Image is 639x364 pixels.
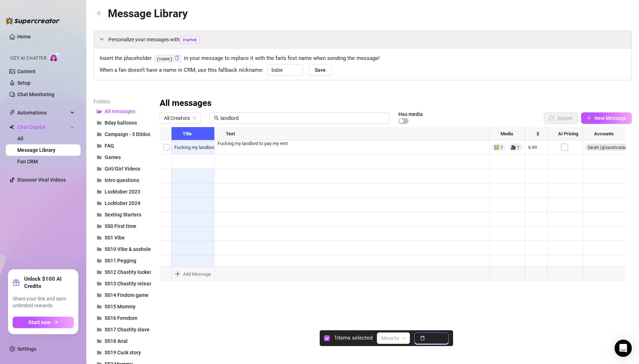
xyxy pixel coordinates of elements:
[17,346,36,352] a: Settings
[100,66,264,75] span: When a fan doesn’t have a name in CRM, use this fallback nickname:
[100,37,104,41] span: expanded
[105,212,141,218] span: Sexting Starters
[105,131,150,137] span: Campaign - 3 Dildos
[544,112,578,124] button: Import
[105,143,114,149] span: FAQ
[615,340,632,357] div: Open Intercom Messenger
[97,270,102,275] span: folder
[97,189,102,194] span: folder
[105,327,150,332] span: SS17 Chastity slave
[105,223,136,229] span: SS0 First time
[180,36,200,44] span: {name}
[105,200,140,206] span: Locktober 2024
[93,140,151,151] button: FAQ
[93,347,151,358] button: SS19 Cuck story
[97,201,102,206] span: folder
[192,116,197,120] span: team
[97,258,102,263] span: folder
[97,178,102,183] span: folder
[24,275,74,290] strong: Unlock $100 AI Credits
[581,112,632,124] button: New Message
[17,92,54,97] a: Chat Monitoring
[174,56,179,60] span: copy
[97,316,102,321] span: folder
[108,36,626,44] span: Personalize your messages with
[164,113,196,123] span: All Creators
[220,114,385,122] input: Search messages
[93,220,151,232] button: SS0 First time
[315,67,326,73] span: Save
[93,106,151,117] button: All messages
[93,278,151,289] button: SS13 Chastity release
[17,80,31,86] a: Setup
[17,69,36,74] a: Content
[28,319,50,325] span: Start now
[13,317,74,328] button: Start nowarrow-right
[93,301,151,312] button: SS15 Mommy
[97,235,102,240] span: folder
[93,255,151,266] button: SS11 Pegging
[108,5,188,22] article: Message Library
[97,132,102,137] span: folder
[428,335,443,341] span: Delete
[174,56,179,61] button: Click to Copy
[93,117,151,129] button: Bday balloons
[97,293,102,298] span: folder
[97,304,102,309] span: folder
[97,247,102,252] span: folder
[97,155,102,160] span: folder
[17,136,23,141] a: All
[105,269,159,275] span: SS12 Chastity locked up
[93,266,151,278] button: SS12 Chastity locked up
[97,143,102,148] span: folder
[105,189,140,195] span: Locktober 2023
[594,115,626,121] span: New Message
[97,120,102,125] span: folder
[97,109,102,114] span: folder-open
[93,232,151,243] button: SS1 Vibe
[414,332,449,344] button: Delete
[97,212,102,217] span: folder
[105,315,137,321] span: SS16 Femdom
[17,107,68,118] span: Automations
[97,327,102,332] span: folder
[93,312,151,324] button: SS16 Femdom
[94,31,631,48] div: Personalize your messages with{name}
[53,320,58,325] span: arrow-right
[93,151,151,163] button: Games
[97,166,102,171] span: folder
[105,108,135,114] span: All messages
[10,55,46,62] span: Izzy AI Chatter
[13,295,74,309] span: Share your link and earn unlimited rewards
[93,289,151,301] button: SS14 Findom game
[17,34,31,39] a: Home
[105,350,141,355] span: SS19 Cuck story
[105,258,136,263] span: SS11 Pegging
[105,338,128,344] span: SS18 Anal
[17,147,55,153] a: Message Library
[6,17,60,24] img: logo-BBDzfeDw.svg
[93,209,151,220] button: Sexting Starters
[93,163,151,174] button: Girl/Girl Videos
[13,279,20,286] span: gift
[93,335,151,347] button: SS18 Anal
[97,339,102,344] span: folder
[17,159,38,164] a: Fan CRM
[105,166,140,172] span: Girl/Girl Videos
[49,52,60,62] img: AI Chatter
[105,281,155,286] span: SS13 Chastity release
[93,186,151,197] button: Locktober 2023
[97,11,102,16] span: arrow-left
[154,55,181,62] code: {name}
[420,336,425,341] span: delete
[398,112,423,116] article: Has media
[97,281,102,286] span: folder
[93,324,151,335] button: SS17 Chastity slave
[105,235,125,241] span: SS1 Vibe
[105,304,136,309] span: SS15 Mommy
[93,243,151,255] button: SS10 Vibe & asshole
[105,154,121,160] span: Games
[105,177,139,183] span: Intro questions
[17,121,68,133] span: Chat Copilot
[105,120,137,126] span: Bday balloons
